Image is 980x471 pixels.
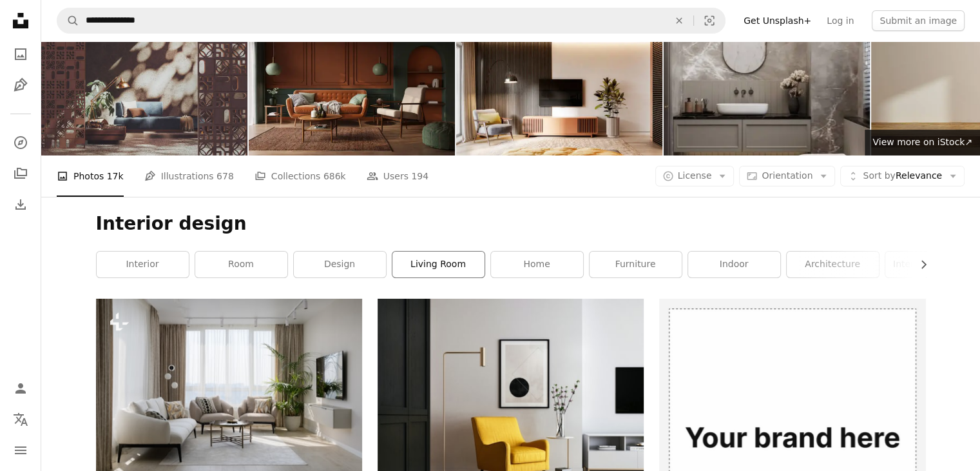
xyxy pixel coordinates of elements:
[8,161,34,186] a: Collections
[8,8,34,36] a: Home — Unsplash
[8,376,34,401] a: Log in / Sign up
[885,252,977,277] a: interior designer
[678,170,712,181] span: License
[8,192,34,217] a: Download History
[819,10,861,31] a: Log in
[664,18,870,155] img: Luxury Bathroom Interior With Toilet, Mirror And Decorative Objects.
[872,137,972,147] span: View more on iStock ↗
[8,130,34,155] a: Explore
[255,155,346,197] a: Collections 686k
[367,155,428,197] a: Users 194
[491,252,583,277] a: home
[323,169,346,183] span: 686k
[294,252,386,277] a: design
[655,166,735,186] button: License
[840,166,965,186] button: Sort byRelevance
[195,252,287,277] a: room
[216,169,234,183] span: 678
[863,170,895,181] span: Sort by
[665,8,693,33] button: Clear
[392,252,485,277] a: living room
[57,8,725,34] form: Find visuals sitewide
[8,437,34,463] button: Menu
[249,18,455,155] img: Interior design of modern apartment with colorful dark walls and orange sofa. Interior mockup, 3d...
[736,10,819,31] a: Get Unsplash+
[590,252,682,277] a: furniture
[8,41,34,67] a: Photos
[456,18,662,155] img: 3D rendering of a luxurious bedroom interior
[96,212,926,235] h1: Interior design
[96,381,362,393] a: a living room with a large window
[8,406,34,432] button: Language
[912,252,926,277] button: scroll list to the right
[378,410,644,422] a: brown wooden framed yellow padded chair
[762,170,812,181] span: Orientation
[8,72,34,98] a: Illustrations
[144,155,234,197] a: Illustrations 678
[688,252,780,277] a: indoor
[411,169,428,183] span: 194
[863,170,942,183] span: Relevance
[787,252,879,277] a: architecture
[739,166,835,186] button: Orientation
[97,252,189,277] a: interior
[57,8,79,33] button: Search Unsplash
[865,130,980,155] a: View more on iStock↗
[872,10,965,31] button: Submit an image
[41,18,247,155] img: Modern apartment interior living room architecture design
[694,8,725,33] button: Visual search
